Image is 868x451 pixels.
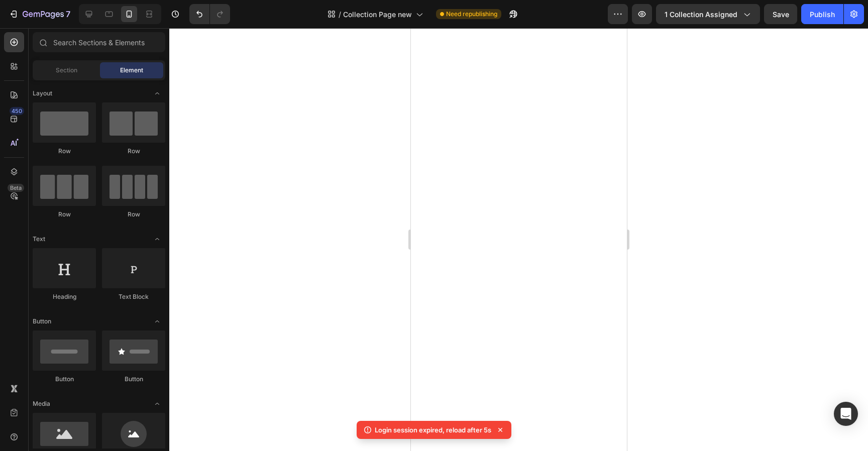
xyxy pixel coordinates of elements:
[102,375,165,384] div: Button
[33,375,96,384] div: Button
[66,8,70,20] p: 7
[834,402,858,426] div: Open Intercom Messenger
[801,4,843,24] button: Publish
[665,9,737,20] span: 1 collection assigned
[33,317,51,326] span: Button
[102,292,165,301] div: Text Block
[149,396,165,412] span: Toggle open
[102,210,165,219] div: Row
[33,147,96,156] div: Row
[33,399,50,408] span: Media
[343,9,412,20] span: Collection Page new
[149,231,165,247] span: Toggle open
[33,235,45,244] span: Text
[189,4,230,24] div: Undo/Redo
[446,10,497,19] span: Need republishing
[102,147,165,156] div: Row
[120,66,143,75] span: Element
[149,313,165,329] span: Toggle open
[33,210,96,219] div: Row
[375,425,491,435] p: Login session expired, reload after 5s
[411,28,627,451] iframe: Design area
[4,4,75,24] button: 7
[33,89,52,98] span: Layout
[764,4,797,24] button: Save
[33,292,96,301] div: Heading
[656,4,760,24] button: 1 collection assigned
[773,10,789,19] span: Save
[10,107,24,115] div: 450
[339,9,341,20] span: /
[149,85,165,101] span: Toggle open
[56,66,77,75] span: Section
[8,184,24,192] div: Beta
[33,32,165,52] input: Search Sections & Elements
[810,9,835,20] div: Publish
